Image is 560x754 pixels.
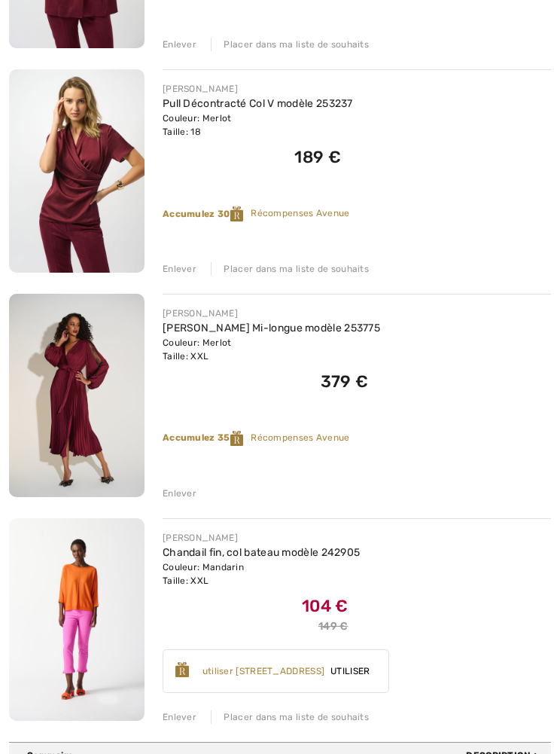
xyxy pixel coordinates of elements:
[9,70,145,273] img: Pull Décontracté Col V modèle 253237
[211,711,369,725] div: Placer dans ma liste de souhaits
[211,263,369,276] div: Placer dans ma liste de souhaits
[163,337,380,364] div: Couleur: Merlot Taille: XXL
[211,38,369,52] div: Placer dans ma liste de souhaits
[163,711,196,725] div: Enlever
[163,561,360,588] div: Couleur: Mandarin Taille: XXL
[163,209,251,220] strong: Accumulez 30
[175,663,189,678] img: Reward-Logo.svg
[294,148,341,168] span: 189 €
[163,432,551,447] div: Récompenses Avenue
[163,112,353,139] div: Couleur: Merlot Taille: 18
[163,532,360,545] div: [PERSON_NAME]
[321,372,369,392] span: 379 €
[230,207,244,222] img: Reward-Logo.svg
[163,487,196,501] div: Enlever
[9,295,145,498] img: Robe Portefeuille Mi-longue modèle 253775
[163,433,251,444] strong: Accumulez 35
[302,597,348,617] span: 104 €
[324,665,376,679] span: Utiliser
[163,207,551,222] div: Récompenses Avenue
[163,322,380,335] a: [PERSON_NAME] Mi-longue modèle 253775
[163,263,196,276] div: Enlever
[230,432,244,447] img: Reward-Logo.svg
[163,38,196,52] div: Enlever
[163,98,353,111] a: Pull Décontracté Col V modèle 253237
[163,83,353,96] div: [PERSON_NAME]
[163,547,360,560] a: Chandail fin, col bateau modèle 242905
[202,665,325,679] div: utiliser [STREET_ADDRESS]
[9,519,145,722] img: Chandail fin, col bateau modèle 242905
[163,307,380,321] div: [PERSON_NAME]
[318,621,348,633] s: 149 €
